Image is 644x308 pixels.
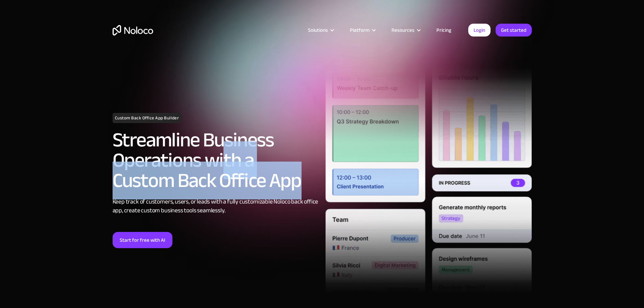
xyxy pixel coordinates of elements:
[113,25,153,35] a: home
[113,232,172,248] a: Start for free with AI
[383,26,428,34] div: Resources
[300,26,341,34] div: Solutions
[428,26,460,34] a: Pricing
[308,26,328,34] div: Solutions
[113,130,319,191] h2: Streamline Business Operations with a Custom Back Office App
[496,24,532,37] a: Get started
[113,197,319,215] div: Keep track of customers, users, or leads with a fully customizable Noloco back office app, create...
[350,26,369,34] div: Platform
[113,113,182,123] h1: Custom Back Office App Builder
[391,26,414,34] div: Resources
[468,24,491,37] a: Login
[341,26,383,34] div: Platform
